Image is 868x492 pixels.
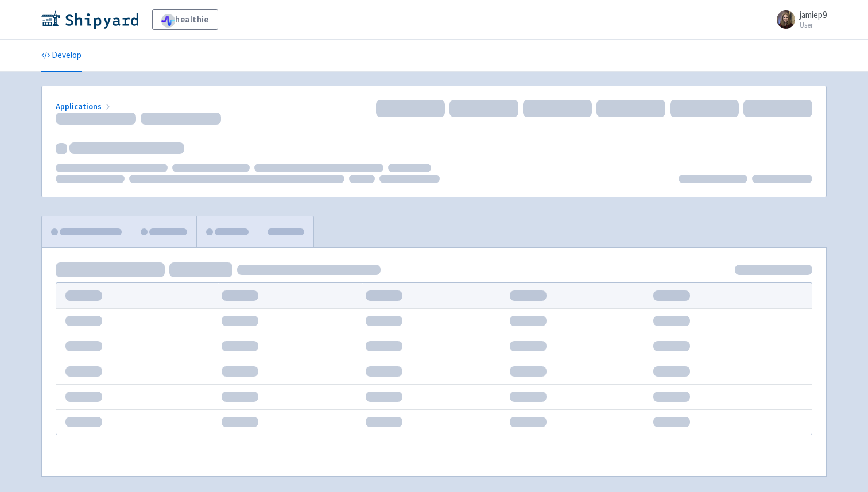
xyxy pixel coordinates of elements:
[152,9,218,30] a: healthie
[41,10,138,29] img: Shipyard logo
[41,40,82,72] a: Develop
[770,10,827,29] a: jamiep9 User
[800,9,827,20] span: jamiep9
[56,101,113,111] a: Applications
[800,21,827,29] small: User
